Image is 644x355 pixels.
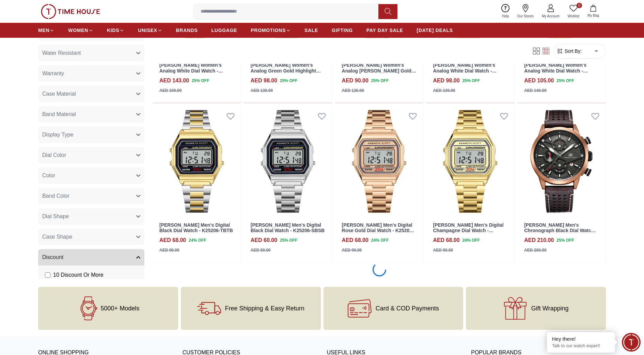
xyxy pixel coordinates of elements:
span: [DATE] DEALS [417,27,453,34]
div: AED 90.00 [433,247,453,253]
h4: AED 68.00 [433,236,459,244]
button: Discount [38,249,144,265]
span: 0 [577,3,582,8]
div: Hey there! [552,336,610,342]
h4: AED 90.00 [342,77,368,85]
h4: AED 68.00 [159,236,186,244]
a: KIDS [107,24,124,36]
span: Wishlist [565,14,582,19]
a: [PERSON_NAME] Women's Analog [PERSON_NAME] Gold Highlight Dial Watch - K25504-SBSWK [342,62,417,85]
a: [PERSON_NAME] Men's Digital Rose Gold Dial Watch - K25206-RBKK [342,222,414,239]
a: [PERSON_NAME] Men's Digital Black Dial Watch - K25206-SBSB [251,222,325,233]
span: Our Stores [515,14,536,19]
h4: AED 210.00 [524,236,554,244]
a: WOMEN [68,24,93,36]
span: Color [42,172,55,180]
a: Help [498,3,513,20]
span: MEN [38,27,49,34]
h4: AED 105.00 [524,77,554,85]
span: 25 % OFF [556,237,574,243]
a: 0Wishlist [564,3,583,20]
span: Warranty [42,69,64,78]
a: SALE [304,24,318,36]
span: 24 % OFF [462,237,480,243]
div: AED 90.00 [159,247,179,253]
span: UNISEX [138,27,157,34]
span: Dial Shape [42,212,69,221]
img: ... [41,4,100,19]
a: [PERSON_NAME] Women's Analog White Dial Watch - K25510-GBGW [159,62,223,79]
div: AED 90.00 [342,247,362,253]
span: 25 % OFF [556,78,574,84]
img: Kenneth Scott Men's Chronograph Black Dial Watch - K25108-DLDB [517,106,606,217]
span: 25 % OFF [280,78,297,84]
a: [PERSON_NAME] Men's Chronograph Black Dial Watch - K25108-DLDB [524,222,597,239]
span: My Bag [585,13,602,18]
a: PAY DAY SALE [366,24,403,36]
span: 24 % OFF [371,237,389,243]
span: Display Type [42,131,73,139]
div: AED 130.00 [433,87,455,94]
span: Help [499,14,512,19]
a: Our Stores [513,3,538,20]
button: Dial Shape [38,208,144,225]
a: GIFTING [332,24,353,36]
div: AED 130.00 [251,87,273,94]
div: AED 140.00 [524,87,546,94]
span: 5000+ Models [101,305,140,312]
button: Dial Color [38,147,144,163]
button: Case Shape [38,229,144,245]
span: Gift Wrapping [531,305,569,312]
h4: AED 68.00 [342,236,368,244]
span: Band Material [42,110,76,118]
h4: AED 143.00 [159,77,189,85]
a: [DATE] DEALS [417,24,453,36]
span: LUGGAGE [211,27,237,34]
span: Free Shipping & Easy Return [225,305,304,312]
span: KIDS [107,27,119,34]
span: 24 % OFF [189,237,206,243]
div: AED 280.00 [524,247,546,253]
a: [PERSON_NAME] Women's Analog Green Gold Highlight Dial Watch - K25504-TBTHG [251,62,321,79]
span: 25 % OFF [371,78,389,84]
button: Band Material [38,106,144,123]
button: Water Resistant [38,45,144,61]
a: PROMOTIONS [251,24,291,36]
img: Kenneth Scott Men's Digital Rose Gold Dial Watch - K25206-RBKK [335,106,423,217]
h4: AED 98.00 [433,77,459,85]
img: Kenneth Scott Men's Digital Black Dial Watch - K25206-TBTB [153,106,241,217]
span: PAY DAY SALE [366,27,403,34]
a: [PERSON_NAME] Women's Analog White Dial Watch - K25504-KBKW [433,62,497,79]
button: Warranty [38,65,144,82]
a: MEN [38,24,54,36]
div: Chat Widget [622,333,641,352]
button: Color [38,167,144,184]
span: 10 Discount Or More [53,271,104,279]
h4: AED 98.00 [251,77,277,85]
div: AED 80.00 [251,247,271,253]
button: Sort By: [556,48,582,54]
span: PROMOTIONS [251,27,286,34]
span: SALE [304,27,318,34]
span: Dial Color [42,151,66,159]
a: BRANDS [176,24,198,36]
span: Case Shape [42,233,72,241]
a: [PERSON_NAME] Men's Digital Champagne Dial Watch - K25206-GBGC [433,222,503,239]
div: AED 120.00 [342,87,364,94]
span: Water Resistant [42,49,81,57]
h4: AED 60.00 [251,236,277,244]
a: [PERSON_NAME] Women's Analog White Dial Watch - K25504-GBGW [524,62,588,79]
button: My Bag [583,3,603,19]
input: 10 Discount Or More [45,272,50,278]
div: AED 190.00 [159,87,182,94]
span: BRANDS [176,27,198,34]
img: Kenneth Scott Men's Digital Black Dial Watch - K25206-SBSB [244,106,332,217]
a: LUGGAGE [211,24,237,36]
span: 25 % OFF [192,78,209,84]
img: Kenneth Scott Men's Digital Champagne Dial Watch - K25206-GBGC [426,106,514,217]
